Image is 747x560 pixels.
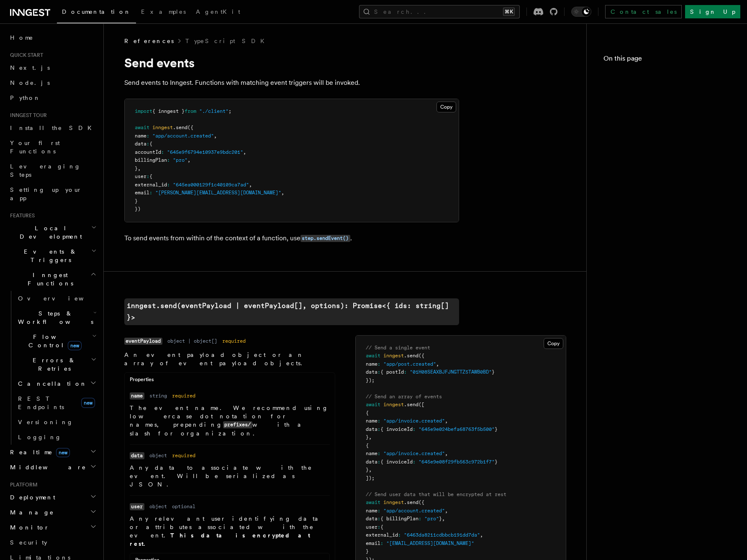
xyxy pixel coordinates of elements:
span: Local Development [7,224,91,241]
span: .send [404,353,418,359]
p: To send events from within of the context of a function, use . [124,232,459,244]
span: , [442,516,445,522]
dd: required [172,392,195,399]
strong: This data is encrypted at rest. [130,532,310,547]
dd: optional [172,503,195,510]
span: import [135,108,152,114]
span: : [377,516,380,522]
button: Flow Controlnew [15,329,98,353]
span: : [146,133,149,139]
span: Logging [18,434,62,440]
a: TypeScript SDK [185,37,270,45]
span: { postId [380,369,404,375]
span: "645e9e024befa68763f5b500" [418,426,495,432]
span: { [380,524,383,530]
a: Sign Up [685,5,740,18]
button: Cancellation [15,376,98,391]
a: Versioning [15,415,98,430]
button: Inngest Functions [7,267,98,291]
span: "app/invoice.created" [383,418,445,424]
button: Manage [7,505,98,520]
button: Toggle dark mode [571,7,591,17]
span: }); [366,377,375,383]
span: : [398,532,401,538]
code: eventPayload [124,338,162,345]
button: Search...⌘K [359,5,520,18]
span: Node.js [10,79,50,86]
span: inngest [383,353,404,359]
span: external_id [135,182,167,188]
a: inngest.send(eventPayload | eventPayload[], options): Promise<{ ids: string[] }> [124,298,459,325]
span: : [377,508,380,514]
span: }) [135,206,141,212]
span: { [149,141,152,147]
span: , [436,361,439,367]
span: await [366,402,380,407]
p: An event payload object or an array of event payload objects. [124,351,335,367]
kbd: ⌘K [503,8,515,16]
span: { [366,443,369,448]
span: : [380,540,383,546]
span: "01H08SEAXBJFJNGTTZ5TAWB0BD" [410,369,492,375]
span: , [187,157,190,163]
dd: string [149,392,167,399]
span: Documentation [62,8,131,15]
span: Home [10,33,33,42]
span: .send [404,499,418,505]
span: data [135,141,146,147]
span: inngest [383,402,404,407]
span: "app/account.created" [383,508,445,514]
span: "app/account.created" [152,133,214,139]
span: Next.js [10,64,50,71]
span: , [249,182,252,188]
span: name [366,451,377,456]
a: Next.js [7,60,98,75]
span: Features [7,212,35,219]
span: } [366,467,369,473]
span: "6463da8211cdbbcb191dd7da" [404,532,480,538]
span: Your first Functions [10,140,60,155]
span: : [167,157,170,163]
span: } [366,434,369,440]
a: Security [7,535,98,550]
span: name [135,133,146,139]
span: : [413,459,416,465]
span: : [377,426,380,432]
span: data [366,426,377,432]
span: } [135,198,138,204]
span: Cancellation [15,379,87,388]
span: : [418,516,421,522]
span: ]); [366,475,375,481]
span: , [138,165,141,171]
span: } [495,426,498,432]
button: Copy [544,338,563,349]
span: email [366,540,380,546]
button: Monitor [7,520,98,535]
span: Flow Control [15,333,92,349]
span: "app/post.created" [383,361,436,367]
span: Deployment [7,493,55,501]
dd: object [149,503,167,510]
a: Home [7,30,98,45]
span: Overview [18,295,104,302]
span: : [377,418,380,424]
span: inngest [383,499,404,505]
span: , [214,133,217,139]
span: : [377,369,380,375]
span: data [366,459,377,465]
a: Python [7,90,98,105]
code: data [130,452,144,459]
span: : [167,182,170,188]
span: { [149,173,152,179]
span: : [377,361,380,367]
span: // Send a single event [366,345,430,351]
a: Node.js [7,75,98,90]
span: { invoiceId [380,426,413,432]
span: Setting up your app [10,186,82,201]
span: , [369,467,372,473]
span: ([ [418,402,424,407]
span: name [366,508,377,514]
span: await [366,499,380,505]
a: AgentKit [191,3,245,23]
